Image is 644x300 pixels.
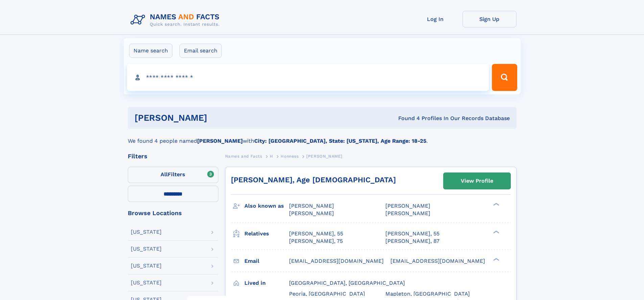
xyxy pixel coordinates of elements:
[131,263,162,269] div: [US_STATE]
[408,11,462,27] a: Log In
[390,258,485,264] span: [EMAIL_ADDRESS][DOMAIN_NAME]
[197,138,243,144] b: [PERSON_NAME]
[492,257,500,261] div: ❯
[129,44,172,58] label: Name search
[281,154,299,159] span: Honness
[244,277,289,289] h3: Lived in
[289,237,343,245] a: [PERSON_NAME], 75
[289,291,365,297] span: Peoria, [GEOGRAPHIC_DATA]
[270,152,273,160] a: H
[225,152,262,160] a: Names and Facts
[306,154,342,159] span: [PERSON_NAME]
[128,153,218,159] div: Filters
[131,280,162,285] div: [US_STATE]
[231,176,396,184] a: [PERSON_NAME], Age [DEMOGRAPHIC_DATA]
[127,64,489,91] input: search input
[131,246,162,252] div: [US_STATE]
[385,291,470,297] span: Mapleton, [GEOGRAPHIC_DATA]
[492,202,500,207] div: ❯
[492,230,500,234] div: ❯
[244,228,289,239] h3: Relatives
[289,280,405,286] span: [GEOGRAPHIC_DATA], [GEOGRAPHIC_DATA]
[244,200,289,212] h3: Also known as
[281,152,299,160] a: Honness
[289,210,334,216] span: [PERSON_NAME]
[462,11,517,27] a: Sign Up
[303,115,510,122] div: Found 4 Profiles In Our Records Database
[180,44,222,58] label: Email search
[254,138,426,144] b: City: [GEOGRAPHIC_DATA], State: [US_STATE], Age Range: 18-25
[128,129,517,145] div: We found 4 people named with .
[161,171,168,178] span: All
[385,230,439,237] a: [PERSON_NAME], 55
[289,258,384,264] span: [EMAIL_ADDRESS][DOMAIN_NAME]
[131,229,162,235] div: [US_STATE]
[270,154,273,159] span: H
[244,255,289,267] h3: Email
[385,237,439,245] a: [PERSON_NAME], 87
[444,173,510,189] a: View Profile
[128,11,225,29] img: Logo Names and Facts
[385,210,430,216] span: [PERSON_NAME]
[289,230,343,237] a: [PERSON_NAME], 55
[128,167,218,183] label: Filters
[128,210,218,216] div: Browse Locations
[289,203,334,209] span: [PERSON_NAME]
[385,203,430,209] span: [PERSON_NAME]
[135,114,303,122] h1: [PERSON_NAME]
[492,64,517,91] button: Search Button
[461,173,493,189] div: View Profile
